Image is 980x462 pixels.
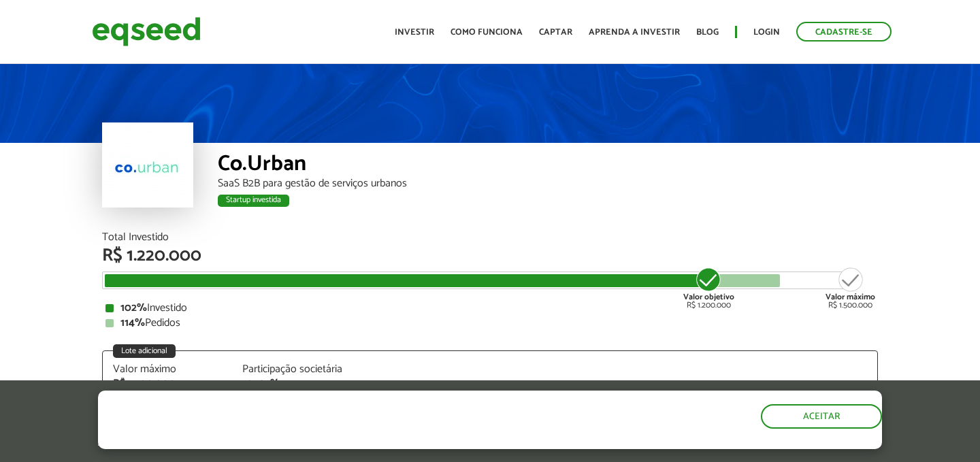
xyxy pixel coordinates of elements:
[539,28,572,37] a: Captar
[98,391,568,433] h5: O site da EqSeed utiliza cookies para melhorar sua navegação.
[395,28,434,37] a: Investir
[242,364,351,375] div: Participação societária
[589,28,680,37] a: Aprenda a investir
[102,232,878,243] div: Total Investido
[826,266,875,310] div: R$ 1.500.000
[451,28,523,37] a: Como funciona
[120,314,145,332] strong: 114%
[278,438,435,449] a: política de privacidade e de cookies
[683,266,734,310] div: R$ 1.200.000
[753,28,780,37] a: Login
[113,344,176,358] div: Lote adicional
[113,364,222,375] div: Valor máximo
[98,436,568,449] p: Ao clicar em "aceitar", você aceita nossa .
[218,195,289,207] div: Startup investida
[120,299,147,317] strong: 102%
[218,178,878,189] div: SaaS B2B para gestão de serviços urbanos
[105,318,875,329] div: Pedidos
[92,14,201,50] img: EqSeed
[696,28,719,37] a: Blog
[242,378,351,389] div: 10,125%
[826,291,875,303] strong: Valor máximo
[102,247,878,265] div: R$ 1.220.000
[113,378,222,389] div: R$ 1.500.000
[683,291,734,303] strong: Valor objetivo
[796,22,892,42] a: Cadastre-se
[105,303,875,314] div: Investido
[218,153,878,178] div: Co.Urban
[761,404,882,429] button: Aceitar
